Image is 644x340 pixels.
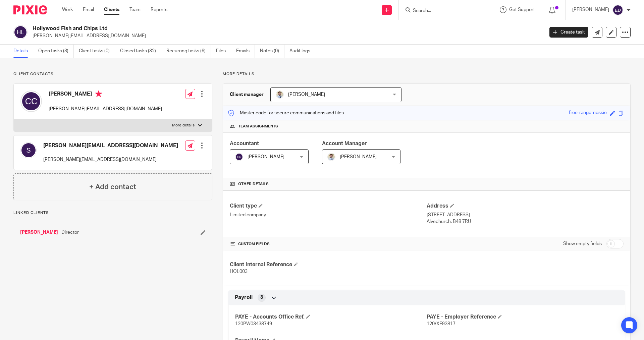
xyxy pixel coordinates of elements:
[62,6,73,13] a: Work
[235,314,427,321] h4: PAYE - Accounts Office Ref.
[79,45,115,58] a: Client tasks (0)
[509,7,535,12] span: Get Support
[322,141,367,146] span: Account Manager
[49,91,162,99] h4: [PERSON_NAME]
[327,153,335,161] img: 1693835698283.jfif
[340,155,377,159] span: [PERSON_NAME]
[235,294,253,301] span: Payroll
[236,45,255,58] a: Emails
[83,6,94,13] a: Email
[572,6,609,13] p: [PERSON_NAME]
[412,8,473,14] input: Search
[49,106,162,112] p: [PERSON_NAME][EMAIL_ADDRESS][DOMAIN_NAME]
[13,71,212,77] p: Client contacts
[95,91,102,97] i: Primary
[89,182,136,192] h4: + Add contact
[260,45,284,58] a: Notes (0)
[248,155,284,159] span: [PERSON_NAME]
[13,45,33,58] a: Details
[13,210,212,216] p: Linked clients
[172,123,195,128] p: More details
[230,269,248,274] span: HOL003
[20,142,37,158] img: svg%3E
[238,124,278,129] span: Team assignments
[288,92,325,97] span: [PERSON_NAME]
[260,294,263,301] span: 3
[13,5,47,14] img: Pixie
[38,45,74,58] a: Open tasks (3)
[569,109,607,117] div: free-range-nessie
[61,229,79,236] span: Director
[230,241,427,247] h4: CUSTOM FIELDS
[228,110,344,116] p: Master code for secure communications and files
[427,203,624,210] h4: Address
[427,212,624,218] p: [STREET_ADDRESS]
[20,229,58,236] a: [PERSON_NAME]
[13,25,28,39] img: svg%3E
[33,33,539,39] p: [PERSON_NAME][EMAIL_ADDRESS][DOMAIN_NAME]
[612,5,623,15] img: svg%3E
[129,6,141,13] a: Team
[230,203,427,210] h4: Client type
[427,314,618,321] h4: PAYE - Employer Reference
[166,45,211,58] a: Recurring tasks (6)
[230,91,264,98] h3: Client manager
[104,6,119,13] a: Clients
[151,6,167,13] a: Reports
[216,45,231,58] a: Files
[235,322,272,326] span: 120PW03438749
[563,240,602,247] label: Show empty fields
[43,156,178,163] p: [PERSON_NAME][EMAIL_ADDRESS][DOMAIN_NAME]
[230,261,427,268] h4: Client Internal Reference
[427,218,624,225] p: Alvechurch, B48 7RU
[427,322,455,326] span: 120/XE92817
[549,27,588,38] a: Create task
[33,25,438,32] h2: Hollywood Fish and Chips Ltd
[20,91,42,112] img: svg%3E
[230,141,259,146] span: Accountant
[120,45,161,58] a: Closed tasks (32)
[235,153,243,161] img: svg%3E
[238,181,269,187] span: Other details
[223,71,631,77] p: More details
[230,212,427,218] p: Limited company
[276,91,284,99] img: 1693835698283.jfif
[43,142,178,149] h4: [PERSON_NAME][EMAIL_ADDRESS][DOMAIN_NAME]
[289,45,315,58] a: Audit logs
